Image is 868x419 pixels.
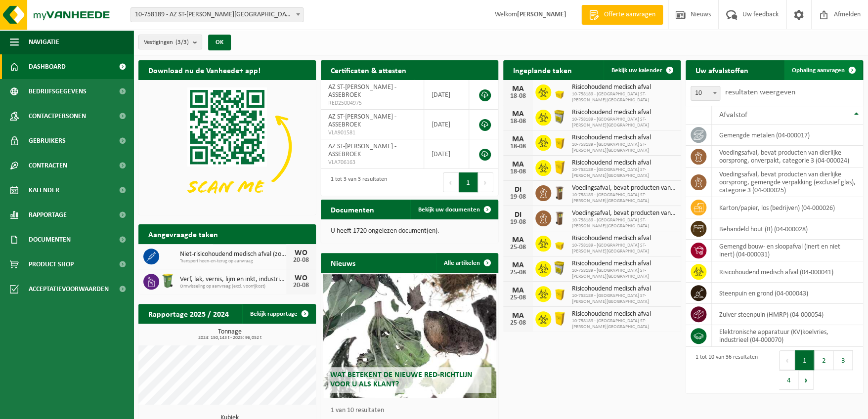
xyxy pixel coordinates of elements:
div: MA [508,161,528,168]
span: Documenten [29,227,71,252]
button: 1 [795,350,814,370]
h2: Nieuws [321,253,365,272]
button: 4 [779,370,798,390]
img: LP-SB-00030-HPE-22 [551,234,568,251]
span: Ophaling aanvragen [792,67,845,74]
div: 18-08 [508,143,528,150]
h2: Ingeplande taken [503,60,582,80]
a: Ophaling aanvragen [784,60,862,80]
span: Gebruikers [29,128,66,153]
strong: [PERSON_NAME] [517,11,566,18]
h2: Certificaten & attesten [321,60,416,80]
a: Bekijk uw documenten [410,200,497,219]
div: 18-08 [508,168,528,175]
span: AZ ST-[PERSON_NAME] - ASSEBROEK [328,84,396,99]
td: behandeld hout (B) (04-000028) [712,218,863,240]
p: 1 van 10 resultaten [331,407,493,414]
span: 10-758189 - [GEOGRAPHIC_DATA] ST-[PERSON_NAME][GEOGRAPHIC_DATA] [572,243,676,254]
img: LP-SB-00030-HPE-22 [551,83,568,100]
a: Bekijk rapportage [242,304,315,324]
span: Bekijk uw documenten [418,207,480,213]
span: VLA706163 [328,159,416,167]
td: karton/papier, los (bedrijven) (04-000026) [712,197,863,218]
span: 10-758189 - [GEOGRAPHIC_DATA] ST-[PERSON_NAME][GEOGRAPHIC_DATA] [572,117,676,128]
span: 10-758189 - AZ ST-LUCAS BRUGGE - ASSEBROEK [130,7,304,22]
div: MA [508,85,528,93]
span: Dashboard [29,54,66,79]
div: MA [508,236,528,244]
img: LP-SB-00060-HPE-22 [551,310,568,327]
span: Offerte aanvragen [602,10,658,20]
label: resultaten weergeven [725,88,795,96]
div: MA [508,110,528,118]
span: 10-758189 - AZ ST-LUCAS BRUGGE - ASSEBROEK [131,8,303,22]
td: zuiver steenpuin (HMRP) (04-000054) [712,304,863,325]
img: LP-SB-00045-CRB-21 [551,259,568,276]
span: 10-758189 - [GEOGRAPHIC_DATA] ST-[PERSON_NAME][GEOGRAPHIC_DATA] [572,293,676,305]
td: gemengd bouw- en sloopafval (inert en niet inert) (04-000031) [712,240,863,261]
span: VLA901581 [328,129,416,137]
td: [DATE] [424,110,469,139]
span: Omwisseling op aanvraag (excl. voorrijkost) [180,284,286,290]
div: 25-08 [508,244,528,251]
div: MA [508,287,528,294]
h2: Download nu de Vanheede+ app! [138,60,270,80]
button: Next [478,172,493,192]
span: Niet-risicohoudend medisch afval (zorgcentra) [180,251,286,258]
div: 19-08 [508,194,528,201]
img: WB-0140-HPE-BN-01 [551,209,568,226]
button: OK [208,35,231,50]
div: 19-08 [508,219,528,226]
div: DI [508,186,528,194]
span: 10-758189 - [GEOGRAPHIC_DATA] ST-[PERSON_NAME][GEOGRAPHIC_DATA] [572,167,676,179]
span: 10-758189 - [GEOGRAPHIC_DATA] ST-[PERSON_NAME][GEOGRAPHIC_DATA] [572,192,676,204]
span: 10 [691,86,720,101]
button: 2 [814,350,833,370]
div: 1 tot 10 van 36 resultaten [691,349,758,391]
span: Contactpersonen [29,104,86,128]
button: Previous [779,350,795,370]
h2: Rapportage 2025 / 2024 [138,304,239,323]
span: Risicohoudend medisch afval [572,134,676,142]
div: MA [508,261,528,269]
td: elektronische apparatuur (KV)koelvries, industrieel (04-000070) [712,325,863,347]
span: Risicohoudend medisch afval [572,159,676,167]
h2: Uw afvalstoffen [686,60,758,80]
span: AZ ST-[PERSON_NAME] - ASSEBROEK [328,113,396,128]
span: Wat betekent de nieuwe RED-richtlijn voor u als klant? [330,371,473,388]
img: LP-SB-00045-CRB-21 [551,108,568,125]
span: Verf, lak, vernis, lijm en inkt, industrieel in kleinverpakking [180,276,286,284]
td: risicohoudend medisch afval (04-000041) [712,261,863,283]
div: 18-08 [508,93,528,100]
span: Bedrijfsgegevens [29,79,87,104]
span: 10 [691,86,720,100]
img: WB-0140-HPE-BN-01 [551,184,568,201]
a: Bekijk uw kalender [604,60,680,80]
img: WB-0240-HPE-GN-50 [159,272,176,289]
div: WO [291,274,311,282]
span: Risicohoudend medisch afval [572,109,676,117]
div: 25-08 [508,320,528,327]
span: Afvalstof [719,111,747,119]
span: Acceptatievoorwaarden [29,277,109,301]
span: Contracten [29,153,67,178]
h3: Tonnage [143,329,316,340]
button: 3 [833,350,853,370]
div: WO [291,249,311,257]
div: MA [508,135,528,143]
div: MA [508,312,528,320]
button: Vestigingen(3/3) [138,35,202,49]
span: 10-758189 - [GEOGRAPHIC_DATA] ST-[PERSON_NAME][GEOGRAPHIC_DATA] [572,142,676,154]
span: Voedingsafval, bevat producten van dierlijke oorsprong, gemengde verpakking (exc... [572,209,676,217]
count: (3/3) [175,39,189,45]
img: LP-SB-00050-HPE-22 [551,285,568,301]
span: Risicohoudend medisch afval [572,285,676,293]
span: Risicohoudend medisch afval [572,310,676,318]
span: Rapportage [29,203,67,227]
img: LP-SB-00050-HPE-22 [551,133,568,150]
a: Alle artikelen [436,253,497,273]
td: gemengde metalen (04-000017) [712,125,863,146]
span: Vestigingen [144,35,189,50]
a: Wat betekent de nieuwe RED-richtlijn voor u als klant? [323,274,497,398]
span: 10-758189 - [GEOGRAPHIC_DATA] ST-[PERSON_NAME][GEOGRAPHIC_DATA] [572,217,676,229]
